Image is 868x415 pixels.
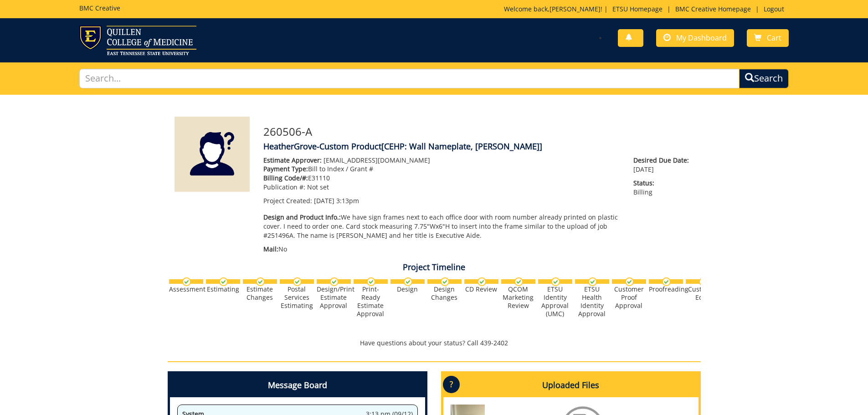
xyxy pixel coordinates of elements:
[478,277,486,286] img: checkmark
[280,285,314,310] div: Postal Services Estimating
[501,285,535,310] div: QCOM Marketing Review
[551,277,560,286] img: checkmark
[759,5,789,13] a: Logout
[608,5,667,13] a: ETSU Homepage
[79,26,196,55] img: ETSU logo
[182,277,191,286] img: checkmark
[263,126,694,138] h3: 260506-A
[168,263,701,272] h4: Project Timeline
[427,285,462,302] div: Design Changes
[625,277,634,286] img: checkmark
[588,277,597,286] img: checkmark
[263,183,305,191] span: Publication #:
[263,213,620,240] p: We have sign frames next to each office door with room number already printed on plastic cover. I...
[263,164,308,173] span: Payment Type:
[747,29,789,47] a: Cart
[175,117,250,192] img: Product featured image
[263,156,322,164] span: Estimate Approver:
[538,285,572,318] div: ETSU Identity Approval (UMC)
[206,285,240,293] div: Estimating
[656,29,734,47] a: My Dashboard
[263,174,620,183] p: E31110
[514,277,523,286] img: checkmark
[686,285,720,302] div: Customer Edits
[404,277,412,286] img: checkmark
[256,277,265,286] img: checkmark
[739,69,789,88] button: Search
[633,179,693,197] p: Billing
[633,179,693,188] span: Status:
[671,5,755,13] a: BMC Creative Homepage
[550,5,601,13] a: [PERSON_NAME]
[390,285,425,293] div: Design
[263,174,308,182] span: Billing Code/#:
[263,245,620,254] p: No
[263,196,312,205] span: Project Created:
[168,338,701,348] p: Have questions about your status? Call 439-2402
[170,374,425,397] h4: Message Board
[699,277,708,286] img: checkmark
[633,156,693,174] p: [DATE]
[504,5,789,14] p: Welcome back, ! | | |
[263,164,620,174] p: Bill to Index / Grant #
[79,69,740,88] input: Search...
[612,285,646,310] div: Customer Proof Approval
[662,277,671,286] img: checkmark
[243,285,277,302] div: Estimate Changes
[676,33,727,43] span: My Dashboard
[354,285,388,318] div: Print-Ready Estimate Approval
[381,141,542,152] span: [CEHP: Wall Nameplate, [PERSON_NAME]]
[464,285,498,293] div: CD Review
[293,277,302,286] img: checkmark
[367,277,375,286] img: checkmark
[314,196,359,205] span: [DATE] 3:13pm
[575,285,609,318] div: ETSU Health Identity Approval
[79,5,120,11] h5: BMC Creative
[307,183,329,191] span: Not set
[219,277,228,286] img: checkmark
[767,33,781,43] span: Cart
[649,285,683,293] div: Proofreading
[169,285,203,293] div: Assessment
[441,277,449,286] img: checkmark
[317,285,351,310] div: Design/Print Estimate Approval
[263,245,278,253] span: Mail:
[443,374,699,397] h4: Uploaded Files
[633,156,693,165] span: Desired Due Date:
[263,213,341,221] span: Design and Product Info.:
[263,142,694,151] h4: HeatherGrove-Custom Product
[263,156,620,165] p: [EMAIL_ADDRESS][DOMAIN_NAME]
[330,277,339,286] img: checkmark
[443,376,460,393] p: ?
